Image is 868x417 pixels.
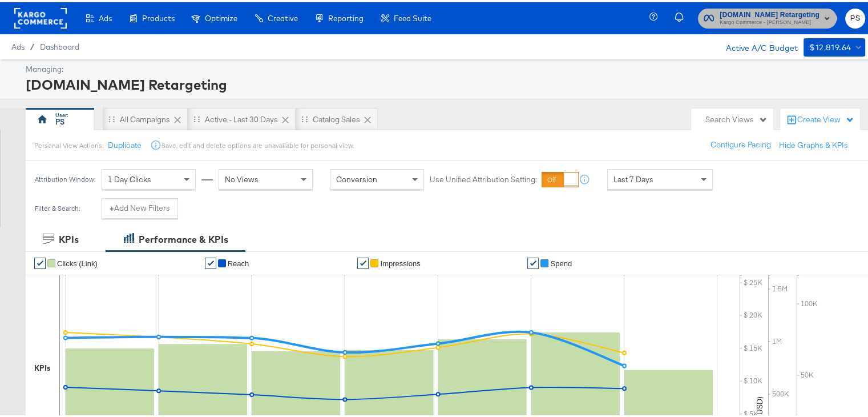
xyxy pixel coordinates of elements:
div: Managing: [26,62,862,73]
span: Ads [11,40,25,49]
span: Last 7 Days [613,172,653,182]
div: Attribution Window: [34,173,96,181]
div: KPIs [34,360,51,371]
strong: + [110,201,114,211]
span: No Views [225,172,259,182]
span: Spend [550,257,572,266]
a: ✔ [357,255,369,267]
button: PS [845,6,865,26]
span: Reporting [328,11,364,21]
span: 1 Day Clicks [108,172,151,182]
div: All Campaigns [120,112,170,123]
div: KPIs [59,231,79,244]
label: Use Unified Attribution Setting: [430,172,537,183]
div: Active - Last 30 Days [205,112,278,123]
div: $12,819.64 [809,38,851,53]
div: Active A/C Budget [714,36,798,53]
button: Configure Pacing [703,133,779,153]
div: Catalog Sales [313,112,360,123]
div: Drag to reorder tab [301,114,308,120]
a: ✔ [205,255,216,267]
span: Kargo Commerce - [PERSON_NAME] [720,16,819,25]
span: Clicks (Link) [57,257,98,266]
div: Save, edit and delete options are unavailable for personal view. [162,139,354,148]
span: Impressions [380,257,420,266]
div: [DOMAIN_NAME] Retargeting [26,73,862,92]
span: Conversion [336,172,377,182]
div: Search Views [705,112,768,123]
div: Filter & Search: [34,202,80,210]
div: Drag to reorder tab [193,114,200,120]
div: Drag to reorder tab [108,114,115,120]
button: Hide Graphs & KPIs [779,138,848,149]
div: PS [55,114,64,125]
span: [DOMAIN_NAME] Retargeting [720,7,819,19]
div: Create View [797,112,854,123]
span: PS [850,10,861,23]
span: / [25,40,40,49]
a: ✔ [34,255,46,267]
span: Feed Suite [394,11,431,21]
a: Dashboard [40,40,79,49]
span: Reach [228,257,249,266]
button: Duplicate [108,138,142,149]
button: +Add New Filters [102,196,178,216]
span: Optimize [205,11,237,21]
span: Ads [99,11,112,21]
a: ✔ [527,255,539,267]
span: Creative [268,11,298,21]
span: Products [142,11,175,21]
button: $12,819.64 [804,36,865,54]
div: Performance & KPIs [139,231,228,244]
div: Personal View Actions: [34,139,103,148]
button: [DOMAIN_NAME] RetargetingKargo Commerce - [PERSON_NAME] [698,6,837,26]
